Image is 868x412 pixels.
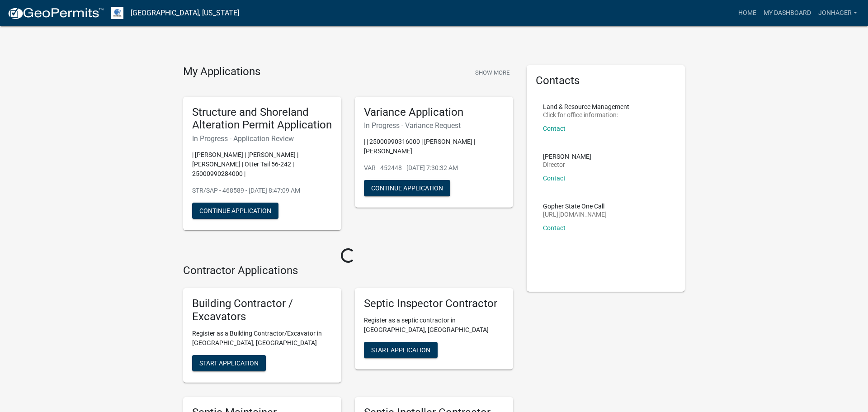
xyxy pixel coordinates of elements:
[364,180,450,196] button: Continue Application
[543,153,591,160] p: [PERSON_NAME]
[192,134,332,143] h6: In Progress - Application Review
[111,7,123,19] img: Otter Tail County, Minnesota
[364,316,504,335] p: Register as a septic contractor in [GEOGRAPHIC_DATA], [GEOGRAPHIC_DATA]
[543,224,566,232] a: Contact
[543,203,607,209] p: Gopher State One Call
[192,106,332,132] h5: Structure and Shoreland Alteration Permit Application
[364,297,504,310] h5: Septic Inspector Contractor
[543,125,566,132] a: Contact
[543,104,629,110] p: Land & Resource Management
[543,112,629,118] p: Click for office information:
[364,137,504,156] p: | | 25000990316000 | [PERSON_NAME] | [PERSON_NAME]
[192,203,278,219] button: Continue Application
[183,264,513,277] h4: Contractor Applications
[543,175,566,182] a: Contact
[472,65,513,80] button: Show More
[192,329,332,348] p: Register as a Building Contractor/Excavator in [GEOGRAPHIC_DATA], [GEOGRAPHIC_DATA]
[192,355,266,371] button: Start Application
[735,5,760,22] a: Home
[371,346,430,353] span: Start Application
[192,186,332,195] p: STR/SAP - 468589 - [DATE] 8:47:09 AM
[192,150,332,179] p: | [PERSON_NAME] | [PERSON_NAME] | [PERSON_NAME] | Otter Tail 56-242 | 25000990284000 |
[192,297,332,323] h5: Building Contractor / Excavators
[199,359,259,366] span: Start Application
[364,106,504,119] h5: Variance Application
[364,342,438,358] button: Start Application
[131,5,239,21] a: [GEOGRAPHIC_DATA], [US_STATE]
[364,121,504,130] h6: In Progress - Variance Request
[364,163,504,173] p: VAR - 452448 - [DATE] 7:30:32 AM
[543,211,607,218] p: [URL][DOMAIN_NAME]
[536,74,676,87] h5: Contacts
[183,65,260,79] h4: My Applications
[815,5,861,22] a: JonHager
[543,161,591,168] p: Director
[760,5,815,22] a: My Dashboard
